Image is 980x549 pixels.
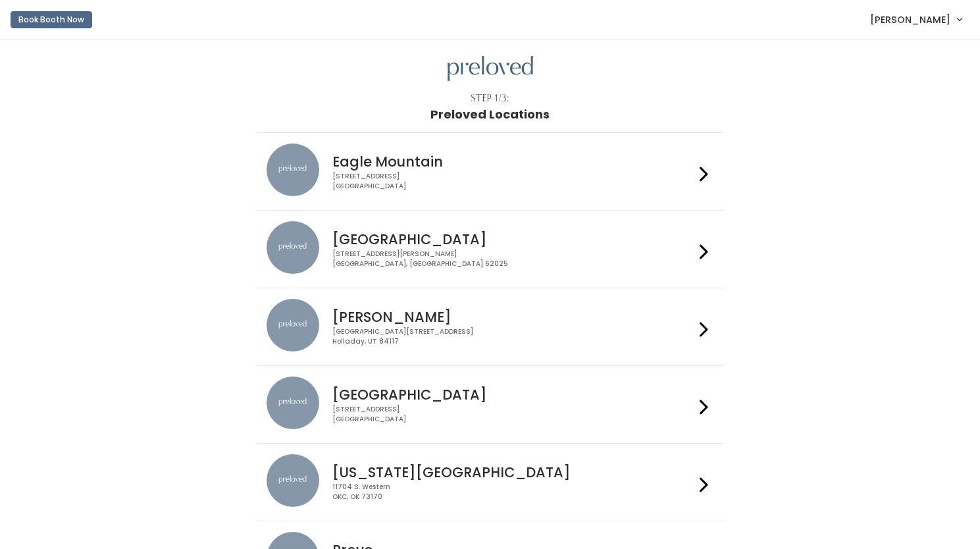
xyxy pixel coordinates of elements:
a: [PERSON_NAME] [857,5,975,34]
a: Book Booth Now [11,5,92,34]
div: [GEOGRAPHIC_DATA][STREET_ADDRESS] Holladay, UT 84117 [332,327,694,346]
a: preloved location [PERSON_NAME] [GEOGRAPHIC_DATA][STREET_ADDRESS]Holladay, UT 84117 [267,299,713,355]
a: preloved location [GEOGRAPHIC_DATA] [STREET_ADDRESS][PERSON_NAME][GEOGRAPHIC_DATA], [GEOGRAPHIC_D... [267,221,713,277]
a: preloved location [US_STATE][GEOGRAPHIC_DATA] 11704 S. WesternOKC, OK 73170 [267,454,713,510]
h4: [PERSON_NAME] [332,309,694,325]
img: preloved location [267,221,319,274]
h4: [GEOGRAPHIC_DATA] [332,387,694,402]
img: preloved location [267,454,319,507]
h1: Preloved Locations [430,108,550,121]
img: preloved location [267,299,319,352]
img: preloved location [267,377,319,429]
div: [STREET_ADDRESS] [GEOGRAPHIC_DATA] [332,405,694,424]
h4: [GEOGRAPHIC_DATA] [332,232,694,247]
img: preloved location [267,144,319,196]
span: [PERSON_NAME] [870,13,950,27]
h4: [US_STATE][GEOGRAPHIC_DATA] [332,465,694,480]
div: 11704 S. Western OKC, OK 73170 [332,483,694,502]
img: preloved logo [448,56,533,82]
button: Book Booth Now [11,11,92,28]
h4: Eagle Mountain [332,154,694,169]
div: Step 1/3: [471,91,509,105]
div: [STREET_ADDRESS] [GEOGRAPHIC_DATA] [332,172,694,191]
a: preloved location [GEOGRAPHIC_DATA] [STREET_ADDRESS][GEOGRAPHIC_DATA] [267,377,713,432]
a: preloved location Eagle Mountain [STREET_ADDRESS][GEOGRAPHIC_DATA] [267,144,713,199]
div: [STREET_ADDRESS][PERSON_NAME] [GEOGRAPHIC_DATA], [GEOGRAPHIC_DATA] 62025 [332,249,694,269]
